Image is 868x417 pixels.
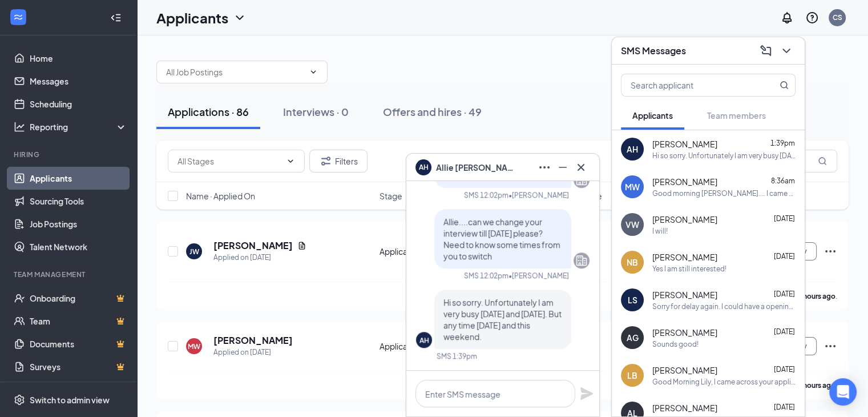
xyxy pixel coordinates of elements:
[110,12,122,23] svg: Collapse
[30,235,127,258] a: Talent Network
[823,339,837,353] svg: Ellipses
[30,355,127,378] a: SurveysCrown
[652,327,717,338] span: [PERSON_NAME]
[574,161,588,174] svg: Cross
[556,161,570,174] svg: Minimize
[823,244,837,258] svg: Ellipses
[580,387,594,400] svg: Plane
[621,74,757,96] input: Search applicant
[771,177,795,185] span: 8:36am
[780,81,789,90] svg: MagnifyingGlass
[419,335,429,345] div: AH
[30,287,127,310] a: OnboardingCrown
[757,42,775,60] button: ComposeMessage
[380,190,402,202] span: Stage
[309,67,318,77] svg: ChevronDown
[652,364,717,376] span: [PERSON_NAME]
[627,143,638,155] div: AH
[780,44,793,58] svg: ChevronDown
[652,264,726,274] div: Yes I am still interested!
[652,402,717,414] span: [PERSON_NAME]
[652,138,717,150] span: [PERSON_NAME]
[14,121,25,133] svg: Analysis
[632,110,673,121] span: Applicants
[30,167,127,190] a: Applicants
[30,310,127,332] a: TeamCrown
[652,377,796,387] div: Good Morning Lily, I came across your application this morning and wanted to reach out to you. Af...
[707,110,766,121] span: Team members
[443,297,562,342] span: Hi so sorry. Unfortunately I am very busy [DATE] and [DATE]. But any time [DATE] and this weekend.
[30,47,127,70] a: Home
[554,158,572,177] button: Minimize
[186,190,255,202] span: Name · Applied On
[14,270,125,279] div: Team Management
[30,121,128,133] div: Reporting
[627,256,638,268] div: NB
[535,158,554,177] button: Ellipses
[30,332,127,355] a: DocumentsCrown
[833,13,842,22] div: CS
[286,157,295,166] svg: ChevronDown
[166,66,304,78] input: All Job Postings
[780,11,794,25] svg: Notifications
[652,251,717,263] span: [PERSON_NAME]
[189,247,199,256] div: JW
[188,342,200,351] div: MW
[508,190,569,200] span: • [PERSON_NAME]
[652,302,796,311] div: Sorry for delay again. I could have a opening soon and needing a top quality person to come in an...
[213,252,306,263] div: Applied on [DATE]
[805,11,819,25] svg: QuestionInfo
[572,158,590,177] button: Cross
[774,327,795,336] span: [DATE]
[30,70,127,93] a: Messages
[14,150,125,159] div: Hiring
[652,176,717,187] span: [PERSON_NAME]
[774,252,795,260] span: [DATE]
[464,271,508,280] div: SMS 12:02pm
[319,154,333,168] svg: Filter
[621,45,686,57] h3: SMS Messages
[283,105,349,119] div: Interviews · 0
[652,289,717,300] span: [PERSON_NAME]
[380,340,473,352] div: Application Complete
[628,294,637,306] div: LS
[627,370,637,381] div: LB
[652,189,796,198] div: Good morning [PERSON_NAME].... I came across your application and saw you had some dog care exper...
[794,381,835,390] b: 16 hours ago
[309,150,368,173] button: Filter Filters
[627,332,639,343] div: AG
[213,334,293,347] h5: [PERSON_NAME]
[774,214,795,223] span: [DATE]
[13,11,24,23] svg: WorkstreamLogo
[508,271,569,280] span: • [PERSON_NAME]
[30,394,110,406] div: Switch to admin view
[156,8,228,27] h1: Applicants
[625,181,640,193] div: MW
[652,214,717,225] span: [PERSON_NAME]
[777,42,796,60] button: ChevronDown
[177,155,281,167] input: All Stages
[437,351,477,361] div: SMS 1:39pm
[652,339,699,349] div: Sounds good!
[575,254,588,267] svg: Company
[436,161,516,174] span: Allie [PERSON_NAME]
[383,105,482,119] div: Offers and hires · 49
[168,105,249,119] div: Applications · 86
[380,246,473,257] div: Application
[774,403,795,411] span: [DATE]
[30,93,127,115] a: Scheduling
[14,394,25,406] svg: Settings
[829,378,857,406] div: Open Intercom Messenger
[625,219,639,230] div: VW
[774,365,795,374] span: [DATE]
[213,239,293,252] h5: [PERSON_NAME]
[794,292,835,300] b: 15 hours ago
[818,157,827,166] svg: MagnifyingGlass
[213,347,293,358] div: Applied on [DATE]
[233,11,247,25] svg: ChevronDown
[297,241,306,250] svg: Document
[464,190,508,200] div: SMS 12:02pm
[770,139,795,147] span: 1:39pm
[652,151,796,161] div: Hi so sorry. Unfortunately I am very busy [DATE] and [DATE]. But any time [DATE] and this weekend.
